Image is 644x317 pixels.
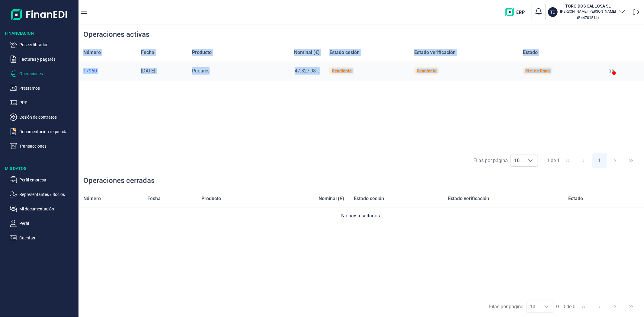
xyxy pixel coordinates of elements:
[608,299,623,314] button: Next Page
[19,234,76,242] p: Cuentas
[548,3,626,21] button: TOTORCIDOS CALLOSA SL[PERSON_NAME] [PERSON_NAME](B44701514)
[525,69,550,73] div: Pte. de firma
[19,70,76,77] p: Operaciones
[19,114,76,121] p: Cesión de contratos
[473,157,508,164] div: Filas por página
[417,69,437,73] div: Pendiente
[19,191,76,198] p: Representantes / Socios
[550,9,556,15] p: TO
[332,69,352,73] div: Pendiente
[19,205,76,213] p: Mi documentación
[608,153,623,168] button: Next Page
[10,176,76,184] button: Perfil empresa
[19,99,76,106] p: PPP
[10,99,76,106] button: PPP
[624,299,639,314] button: Last Page
[568,195,583,202] span: Estado
[192,49,212,56] span: Producto
[560,3,616,9] h3: TORCIDOS CALLOSA SL
[19,85,76,92] p: Préstamos
[294,49,320,56] span: Nominal (€)
[83,49,101,56] span: Número
[83,212,639,219] div: No hay resultados.
[10,234,76,242] button: Cuentas
[511,155,523,166] span: 10
[354,195,384,202] span: Estado cesión
[141,49,155,56] span: Fecha
[83,176,155,185] div: Operaciones cerradas
[19,176,76,184] p: Perfil empresa
[295,68,320,74] span: 47.827,08 €
[10,41,76,48] button: Poseer librador
[19,128,76,135] p: Documentación requerida
[523,155,538,166] div: Choose
[10,220,76,227] button: Perfil
[19,41,76,48] p: Poseer librador
[592,299,607,314] button: Previous Page
[202,195,221,202] span: Producto
[505,8,529,16] img: erp
[576,153,591,168] button: Previous Page
[192,68,210,74] span: Pagarés
[592,153,607,168] button: Page 1
[560,9,616,14] p: [PERSON_NAME] [PERSON_NAME]
[577,15,599,20] small: Copiar cif
[560,153,575,168] button: First Page
[10,142,76,150] button: Transacciones
[83,68,132,74] a: 17960
[83,195,101,202] span: Número
[10,128,76,135] button: Documentación requerida
[10,56,76,63] button: Facturas y pagarés
[19,56,76,63] p: Facturas y pagarés
[448,195,489,202] span: Estado verificación
[540,158,560,163] span: 1 - 1 de 1
[556,304,576,309] span: 0 - 0 de 0
[10,191,76,198] button: Representantes / Socios
[10,70,76,77] button: Operaciones
[414,49,456,56] span: Estado verificación
[147,195,161,202] span: Fecha
[19,220,76,227] p: Perfil
[539,301,554,312] div: Choose
[10,205,76,213] button: Mi documentación
[10,114,76,121] button: Cesión de contratos
[624,153,639,168] button: Last Page
[10,85,76,92] button: Préstamos
[141,68,182,74] div: [DATE]
[489,303,524,310] div: Filas por página
[19,142,76,150] p: Transacciones
[329,49,360,56] span: Estado cesión
[576,299,591,314] button: First Page
[523,49,538,56] span: Estado
[11,5,68,24] img: Logo de aplicación
[83,30,149,39] div: Operaciones activas
[319,195,344,202] span: Nominal (€)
